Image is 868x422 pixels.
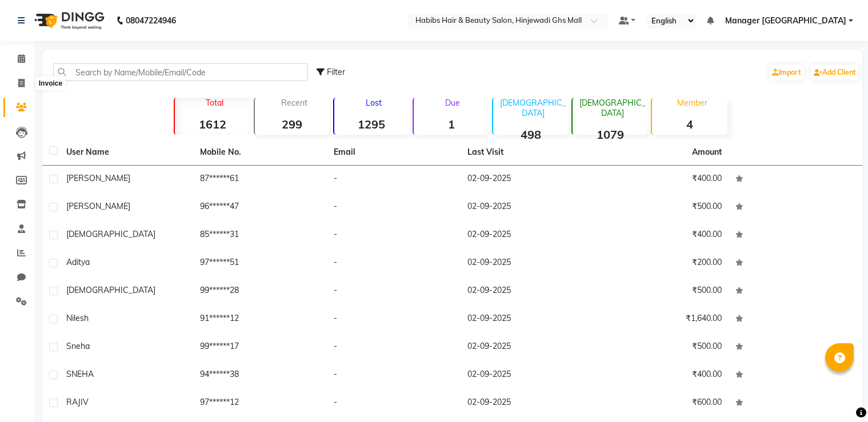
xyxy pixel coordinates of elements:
td: ₹500.00 [595,278,729,306]
span: nilesh [66,313,89,323]
td: 02-09-2025 [461,222,594,250]
p: [DEMOGRAPHIC_DATA] [498,98,568,118]
td: ₹1,640.00 [595,306,729,333]
span: Filter [327,67,345,77]
strong: 1295 [334,117,409,131]
td: 02-09-2025 [461,333,594,361]
p: Member [657,98,727,108]
td: ₹500.00 [595,194,729,222]
a: Add Client [811,65,859,81]
span: [DEMOGRAPHIC_DATA] [66,285,155,295]
th: Mobile No. [193,139,327,166]
td: 02-09-2025 [461,361,594,389]
p: Due [416,98,489,108]
th: Last Visit [461,139,594,166]
td: - [327,250,461,278]
strong: 1079 [573,127,647,142]
td: ₹500.00 [595,333,729,361]
span: aditya [66,257,90,267]
td: - [327,278,461,306]
td: 02-09-2025 [461,194,594,222]
p: [DEMOGRAPHIC_DATA] [577,98,647,118]
td: ₹400.00 [595,361,729,389]
a: Import [769,65,804,81]
img: logo [29,5,107,37]
b: 08047224946 [126,5,176,37]
td: ₹400.00 [595,222,729,250]
td: 02-09-2025 [461,278,594,306]
span: sneha [66,341,90,351]
strong: 1 [414,117,489,131]
td: ₹200.00 [595,250,729,278]
td: - [327,306,461,333]
strong: 498 [493,127,568,142]
iframe: chat widget [820,376,857,411]
td: 02-09-2025 [461,166,594,194]
input: Search by Name/Mobile/Email/Code [53,63,308,81]
p: Recent [259,98,330,108]
strong: 4 [652,117,727,131]
th: Amount [685,139,729,165]
td: ₹400.00 [595,166,729,194]
div: Invoice [36,77,65,90]
th: Email [327,139,461,166]
strong: 299 [255,117,330,131]
p: Total [179,98,250,108]
td: - [327,333,461,361]
td: 02-09-2025 [461,250,594,278]
span: Manager [GEOGRAPHIC_DATA] [725,15,846,27]
td: - [327,361,461,389]
th: User Name [59,139,193,166]
td: - [327,166,461,194]
span: RAJIV [66,397,89,407]
strong: 1612 [175,117,250,131]
span: [PERSON_NAME] [66,201,130,211]
td: - [327,389,461,417]
span: [DEMOGRAPHIC_DATA] [66,229,155,239]
span: SNEHA [66,369,94,379]
td: ₹600.00 [595,389,729,417]
td: - [327,194,461,222]
span: [PERSON_NAME] [66,173,130,183]
td: 02-09-2025 [461,389,594,417]
p: Lost [339,98,409,108]
td: - [327,222,461,250]
td: 02-09-2025 [461,306,594,333]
